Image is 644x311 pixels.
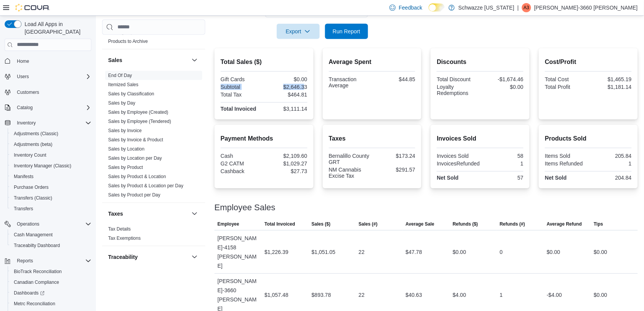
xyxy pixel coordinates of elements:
h2: Total Sales ($) [221,57,307,67]
button: Inventory Count [8,150,94,160]
div: $893.78 [312,291,331,300]
strong: Net Sold [545,175,567,181]
input: Dark Mode [429,3,445,11]
div: Items Refunded [545,160,587,167]
a: Inventory Manager (Classic) [11,161,74,170]
a: End Of Day [108,72,132,78]
a: Traceabilty Dashboard [11,241,63,250]
a: Sales by Employee (Tendered) [108,118,171,124]
button: Cash Management [8,229,94,240]
button: Taxes [190,209,199,218]
span: Dark Mode [429,11,429,12]
span: Purchase Orders [11,183,91,192]
button: Traceability [190,252,199,261]
span: Canadian Compliance [11,278,91,287]
h2: Products Sold [545,134,632,143]
span: Manifests [11,172,91,181]
div: 204.84 [590,175,632,181]
a: Products to Archive [108,38,148,44]
span: Cash Management [14,232,53,238]
span: Customers [17,89,39,95]
span: Tax Details [108,226,131,232]
span: Operations [17,221,40,227]
div: 205.84 [590,153,632,159]
a: Sales by Product & Location per Day [108,183,183,188]
span: Adjustments (beta) [11,140,91,149]
div: $4.00 [453,291,466,300]
div: [PERSON_NAME]-4158 [PERSON_NAME] [215,231,262,273]
h2: Taxes [329,134,416,143]
div: NM Cannabis Excise Tax [329,167,371,179]
span: Manifests [14,174,33,180]
span: Average Refund [547,221,582,227]
span: Itemized Sales [108,81,139,87]
a: Dashboards [11,288,48,298]
a: Sales by Product & Location [108,174,166,179]
div: 1 [483,160,523,167]
span: BioTrack Reconciliation [14,268,62,275]
a: Adjustments (Classic) [11,129,61,138]
button: Run Report [325,24,368,39]
span: Refunds ($) [453,221,478,227]
span: Sales ($) [312,221,330,227]
div: $1,057.48 [264,291,288,300]
div: $0.00 [482,84,523,90]
h3: Employee Sales [215,203,276,212]
button: Adjustments (Classic) [8,128,94,139]
span: Transfers [14,206,33,212]
a: Sales by Location [108,146,145,151]
h3: Sales [108,56,122,64]
span: Inventory [17,120,36,126]
a: Transfers [11,204,36,213]
button: Customers [2,87,94,98]
div: 22 [359,247,365,257]
div: $291.57 [373,167,415,173]
a: Sales by Day [108,100,135,105]
div: $0.00 [594,291,607,300]
button: Traceabilty Dashboard [8,240,94,251]
span: Traceabilty Dashboard [14,242,60,249]
span: Reports [14,256,91,265]
a: Transfers (Classic) [11,193,55,203]
div: $0.00 [594,247,607,257]
button: Operations [14,219,43,229]
div: 1 [500,291,503,300]
div: $0.00 [453,247,466,257]
h2: Payment Methods [221,134,307,143]
span: Export [281,24,315,39]
div: 1 [590,160,632,167]
span: Products to Archive [108,38,148,44]
button: Transfers (Classic) [8,193,94,203]
h3: Taxes [108,210,123,217]
div: $2,646.33 [266,84,307,90]
span: Inventory Count [14,152,46,158]
div: 58 [482,153,523,159]
span: Inventory Manager (Classic) [14,163,71,169]
a: Itemized Sales [108,82,139,87]
span: Catalog [17,105,33,111]
span: Inventory [14,118,91,128]
a: Cash Management [11,230,56,239]
div: Taxes [102,224,205,246]
div: 22 [359,291,365,300]
span: Sales by Employee (Tendered) [108,118,171,124]
div: $0.00 [547,247,560,257]
div: Traceability [102,267,205,280]
div: InvoicesRefunded [437,160,480,167]
span: Load All Apps in [GEOGRAPHIC_DATA] [21,20,91,36]
div: $173.24 [373,153,415,159]
span: Sales (#) [359,221,378,227]
a: Canadian Compliance [11,278,62,287]
h2: Discounts [437,57,523,67]
div: $44.85 [373,76,415,82]
img: Cova [15,4,50,11]
div: Invoices Sold [437,153,479,159]
span: Feedback [399,4,422,11]
span: BioTrack Reconciliation [11,267,91,276]
span: Employee [218,221,239,227]
span: Dashboards [14,290,45,296]
span: Metrc Reconciliation [14,301,55,307]
span: Dashboards [11,288,91,298]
